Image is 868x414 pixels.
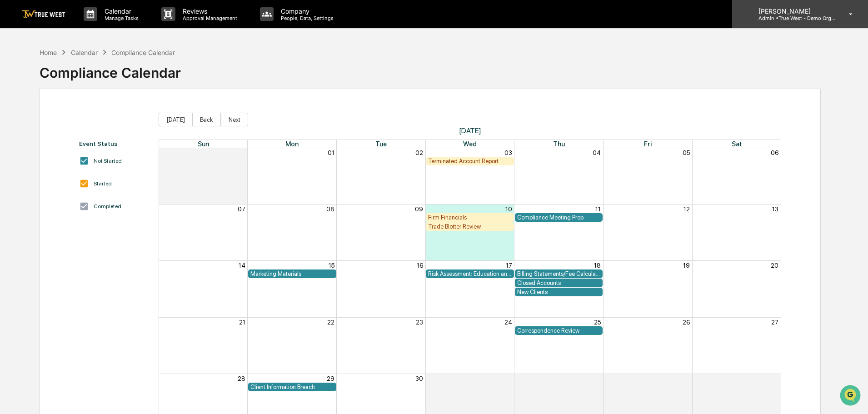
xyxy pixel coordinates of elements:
[192,113,221,126] button: Back
[28,148,74,155] span: [PERSON_NAME]
[751,15,836,21] p: Admin • True West - Demo Organization
[417,262,423,269] button: 16
[198,140,209,148] span: Sun
[517,289,601,295] div: New Clients
[517,279,601,286] div: Closed Accounts
[9,70,25,86] img: 1746055101610-c473b297-6a78-478c-a979-82029cc54cd1
[9,115,24,130] img: Tammy Steffen
[770,375,778,382] button: 04
[94,203,121,209] div: Completed
[40,49,57,56] div: Home
[97,7,143,15] p: Calendar
[326,205,334,213] button: 08
[155,72,165,83] button: Start new chat
[504,319,512,326] button: 24
[80,124,99,131] span: [DATE]
[593,149,601,156] button: 04
[239,319,245,326] button: 21
[66,187,73,194] div: 🗄️
[62,182,116,199] a: 🗄️Attestations
[416,319,423,326] button: 23
[553,140,565,148] span: Thu
[594,319,601,326] button: 25
[593,375,601,382] button: 02
[772,205,778,213] button: 13
[682,375,690,382] button: 03
[504,149,512,156] button: 03
[250,384,334,390] div: Client Information Breach
[79,140,150,147] div: Event Status
[415,149,423,156] button: 02
[80,148,99,155] span: [DATE]
[75,186,113,195] span: Attestations
[75,148,79,155] span: •
[517,327,601,334] div: Correspondence Review
[175,15,242,21] p: Approval Management
[415,205,423,213] button: 09
[90,225,110,232] span: Pylon
[239,262,245,269] button: 14
[751,7,836,15] p: [PERSON_NAME]
[595,205,601,213] button: 11
[75,124,79,131] span: •
[239,149,245,156] button: 31
[5,182,62,199] a: 🖐️Preclearance
[428,158,512,165] div: Terminated Account Report
[159,113,193,126] button: [DATE]
[327,319,334,326] button: 22
[594,262,601,269] button: 18
[683,149,690,156] button: 05
[683,205,690,213] button: 12
[274,7,338,15] p: Company
[221,113,248,126] button: Next
[111,49,175,56] div: Compliance Calendar
[94,180,112,187] div: Started
[415,375,423,382] button: 30
[285,140,299,148] span: Mon
[683,319,690,326] button: 26
[19,70,35,86] img: 8933085812038_c878075ebb4cc5468115_72.jpg
[328,149,334,156] button: 01
[327,375,334,382] button: 29
[375,140,387,148] span: Tue
[28,124,74,131] span: [PERSON_NAME]
[329,262,334,269] button: 15
[839,384,863,409] iframe: Open customer support
[644,140,652,148] span: Fri
[94,158,122,164] div: Not Started
[71,49,98,56] div: Calendar
[683,262,690,269] button: 19
[9,140,24,154] img: Tammy Steffen
[41,79,125,86] div: We're available if you need us!
[9,187,16,194] div: 🖐️
[274,15,338,21] p: People, Data, Settings
[505,375,512,382] button: 01
[238,375,245,382] button: 28
[18,203,57,212] span: Data Lookup
[463,140,477,148] span: Wed
[506,262,512,269] button: 17
[771,149,778,156] button: 06
[250,270,334,277] div: Marketing Materials
[517,270,601,277] div: Billing Statements/Fee Calculations Report
[771,319,778,326] button: 27
[428,270,512,277] div: Risk Assessment: Education and Training
[771,262,778,269] button: 20
[40,57,181,81] div: Compliance Calendar
[9,19,165,34] p: How can we help?
[64,225,110,232] a: Powered byPylon
[41,70,149,79] div: Start new chat
[428,214,512,221] div: Firm Financials
[238,205,245,213] button: 07
[428,223,512,230] div: Trade Blotter Review
[22,10,65,19] img: logo
[159,126,782,135] span: [DATE]
[5,200,61,216] a: 🔎Data Lookup
[175,7,242,15] p: Reviews
[517,214,601,221] div: Compliance Meeting Prep
[9,101,61,108] div: Past conversations
[141,99,165,110] button: See all
[9,204,16,211] div: 🔎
